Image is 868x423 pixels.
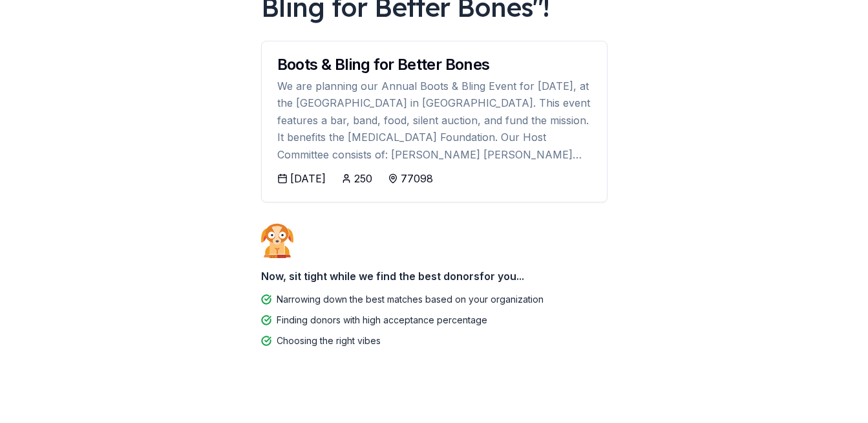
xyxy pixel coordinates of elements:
div: 250 [354,171,372,186]
div: Boots & Bling for Better Bones [277,57,591,72]
div: Now, sit tight while we find the best donors for you... [261,263,608,289]
div: 77098 [401,171,433,186]
div: Choosing the right vibes [277,333,381,349]
div: Narrowing down the best matches based on your organization [277,292,544,307]
div: [DATE] [290,171,326,186]
div: We are planning our Annual Boots & Bling Event for [DATE], at the [GEOGRAPHIC_DATA] in [GEOGRAPHI... [277,78,591,163]
div: Finding donors with high acceptance percentage [277,312,487,328]
img: Dog waiting patiently [261,223,293,258]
